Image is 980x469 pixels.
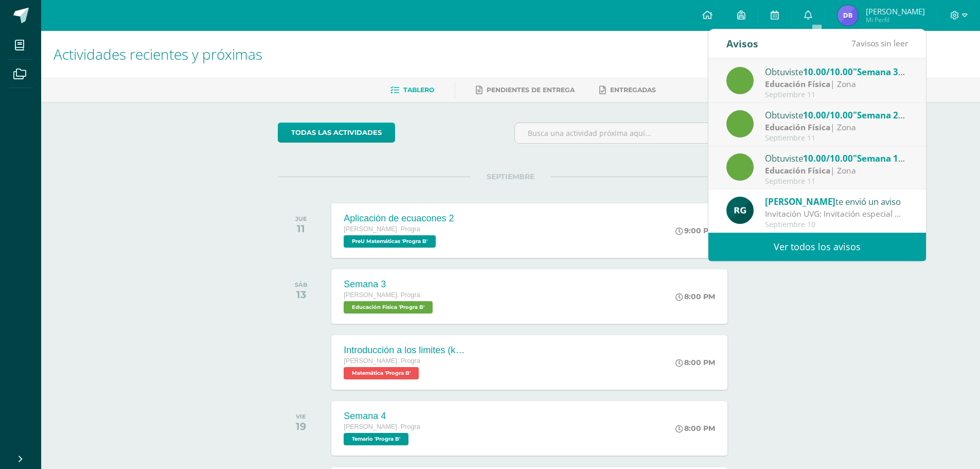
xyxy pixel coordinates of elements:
div: Semana 3 [344,279,435,290]
span: "Semana 1" [853,152,905,164]
div: 11 [295,222,307,235]
span: 10.00/10.00 [803,66,853,78]
span: PreU Matemáticas 'Progra B' [344,235,436,248]
div: | Zona [765,121,908,133]
span: Actividades recientes y próximas [54,44,262,64]
span: "Semana 2" [853,109,905,121]
div: Aplicación de ecuacones 2 [344,213,454,224]
a: todas las Actividades [278,123,395,143]
span: [PERSON_NAME]. Progra [344,357,420,364]
span: Mi Perfil [866,15,925,24]
span: [PERSON_NAME]. Progra [344,225,420,233]
img: 1db98052dca881449f0211f5f787ea0a.png [838,5,858,26]
div: VIE [296,413,306,420]
div: 8:00 PM [675,292,715,301]
span: [PERSON_NAME] [866,6,925,16]
div: Obtuviste en [765,65,908,78]
div: Obtuviste en [765,151,908,165]
span: Educación Física 'Progra B' [344,301,433,314]
div: Septiembre 11 [765,177,908,186]
span: 10.00/10.00 [803,152,853,164]
div: 9:00 PM [675,226,715,235]
div: Septiembre 10 [765,220,908,229]
div: | Zona [765,165,908,177]
a: Entregadas [599,82,656,98]
div: Semana 4 [344,411,420,422]
div: 8:00 PM [675,358,715,367]
span: Pendientes de entrega [487,86,575,94]
div: te envió un aviso [765,195,908,208]
div: 8:00 PM [675,424,715,433]
input: Busca una actividad próxima aquí... [515,123,743,143]
span: Matemática 'Progra B' [344,367,419,379]
div: Septiembre 11 [765,91,908,99]
a: Tablero [390,82,434,98]
span: avisos sin leer [851,38,908,49]
span: 10.00/10.00 [803,109,853,121]
span: [PERSON_NAME]. Progra [344,291,420,299]
span: [PERSON_NAME]. Progra [344,423,420,430]
div: Septiembre 11 [765,134,908,143]
span: 7 [851,38,856,49]
div: Avisos [726,29,758,58]
div: SÁB [295,281,308,288]
img: 24ef3269677dd7dd963c57b86ff4a022.png [726,197,754,224]
div: JUE [295,215,307,222]
strong: Educación Física [765,165,830,176]
span: Tablero [403,86,434,94]
div: 19 [296,420,306,432]
span: Entregadas [610,86,656,94]
span: "Semana 3" [853,66,905,78]
strong: Educación Física [765,121,830,133]
span: SEPTIEMBRE [470,172,551,181]
div: | Zona [765,78,908,90]
div: 13 [295,288,308,301]
span: Temario 'Progra B' [344,433,408,445]
a: Ver todos los avisos [708,233,926,261]
span: [PERSON_NAME] [765,196,835,207]
a: Pendientes de entrega [476,82,575,98]
div: Invitación UVG: Invitación especial ✨ El programa Mujeres en Ingeniería – Virtual de la Universid... [765,208,908,220]
div: Obtuviste en [765,108,908,121]
div: Introducción a los limites (khan) [344,345,467,356]
strong: Educación Física [765,78,830,90]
